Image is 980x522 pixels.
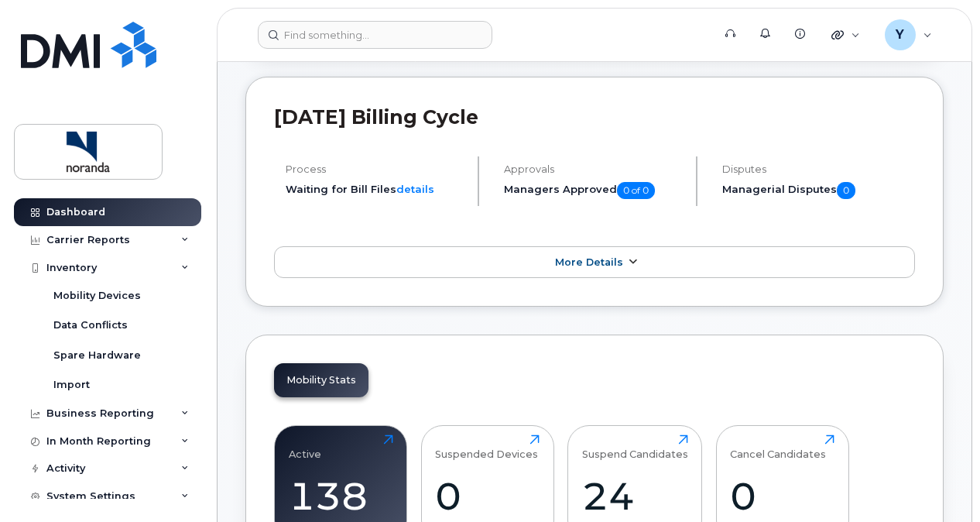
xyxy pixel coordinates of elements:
div: 0 [435,473,540,519]
a: details [396,183,434,195]
div: 0 [730,473,834,519]
span: More Details [555,256,623,268]
h4: Disputes [722,163,915,175]
div: 24 [582,473,688,519]
div: Active [289,434,321,460]
h4: Approvals [504,163,683,175]
div: Cancel Candidates [730,434,826,460]
div: Yuri.Praksik@glencore.ca [874,19,943,50]
div: Quicklinks [821,19,871,50]
div: Suspended Devices [435,434,538,460]
h4: Process [286,163,464,175]
h5: Managers Approved [504,182,683,199]
span: Y [896,26,904,44]
div: 138 [289,473,393,519]
span: 0 of 0 [617,182,655,199]
div: Suspend Candidates [582,434,688,460]
li: Waiting for Bill Files [286,182,464,197]
span: 0 [837,182,855,199]
input: Find something... [258,21,492,49]
h5: Managerial Disputes [722,182,915,199]
h2: [DATE] Billing Cycle [274,105,915,129]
